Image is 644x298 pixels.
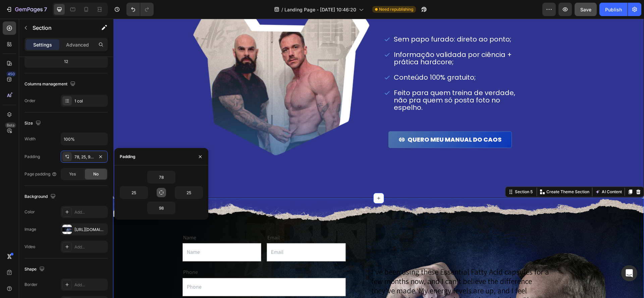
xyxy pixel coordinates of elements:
[74,282,106,288] div: Add...
[69,214,149,225] div: Name
[24,80,77,89] div: Columns management
[148,171,175,183] input: Auto
[24,226,36,232] div: Image
[580,7,591,12] span: Save
[433,170,476,176] p: Create Theme Section
[93,171,99,177] span: No
[66,41,89,48] p: Advanced
[621,265,637,281] div: Open Intercom Messenger
[24,192,57,201] div: Background
[3,3,50,16] button: 7
[24,265,46,274] div: Shape
[24,171,57,177] div: Page padding
[281,32,402,47] p: Informação validada por ciência + prática hardcore;
[148,202,175,214] input: Auto
[33,41,52,48] p: Settings
[69,259,233,278] input: Phone
[154,214,233,225] div: Email
[74,209,106,215] div: Add...
[74,98,106,104] div: 1 col
[281,17,402,24] p: Sem papo furado: direto ao ponto;
[33,24,88,32] p: Section
[24,209,35,215] div: Color
[126,3,154,16] div: Undo/Redo
[379,6,413,12] span: Need republishing
[120,187,148,199] input: Auto
[6,71,16,77] div: 450
[24,98,36,104] div: Order
[284,6,356,13] span: Landing Page - [DATE] 10:46:20
[113,19,644,298] iframe: Design area
[258,216,284,234] img: gempages_432750572815254551-0e27173c-5a55-48d7-9674-382c45053dfb.svg
[5,123,16,128] div: Beta
[24,282,38,288] div: Border
[69,248,233,259] div: Phone
[24,154,40,160] div: Padding
[275,113,399,129] a: QUERO MEU manual do CAOS
[281,55,402,62] p: Conteúdo 100% gratuito;
[575,3,597,16] button: Save
[294,116,388,126] p: QUERO MEU manual do CAOS
[24,119,42,128] div: Size
[154,224,233,243] input: Email
[74,154,94,160] div: 78, 25, 98, 25
[69,171,76,177] span: Yes
[400,170,421,176] div: Section 5
[74,227,106,233] div: [URL][DOMAIN_NAME]
[26,57,106,66] div: 12
[74,244,106,250] div: Add...
[61,133,107,145] input: Auto
[24,244,35,250] div: Video
[605,6,622,13] div: Publish
[481,169,510,177] button: AI Content
[599,3,628,16] button: Publish
[175,187,203,199] input: Auto
[24,136,36,142] div: Width
[281,6,283,13] span: /
[44,5,47,13] p: 7
[69,224,149,243] input: Name
[120,154,136,160] div: Padding
[281,70,402,92] p: Feito para quem treina de verdade, não pra quem só posta foto no espelho.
